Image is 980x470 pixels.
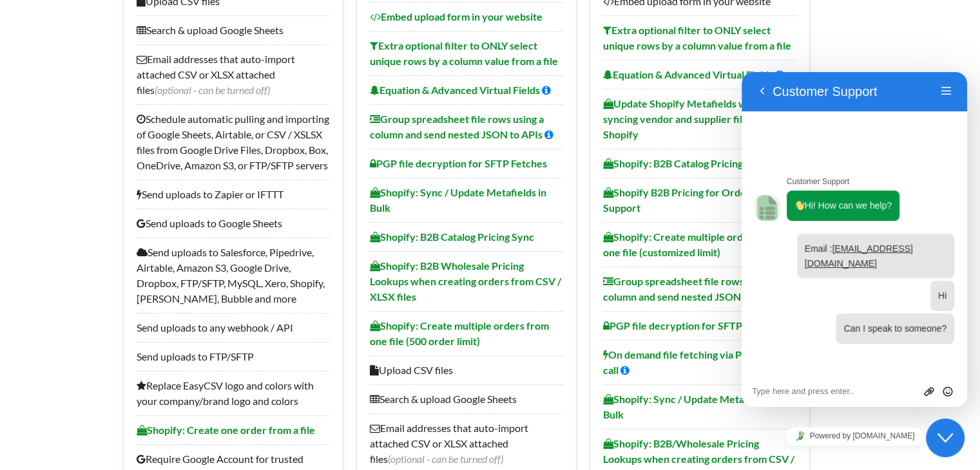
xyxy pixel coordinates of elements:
b: PGP file decryption for SFTP Fetches [603,319,780,332]
b: Shopify: B2B Catalog Pricing Sync [370,230,534,243]
li: Send uploads to any webhook / API [137,313,330,342]
li: Schedule automatic pulling and importing of Google Sheets, Airtable, or CSV / XSLSX files from Go... [137,104,330,180]
b: Equation & Advanced Virtual Fields [370,84,540,96]
li: Email addresses that auto-import attached CSV or XLSX attached files [137,44,330,104]
iframe: chat widget [742,422,967,451]
b: Shopify: Create multiple orders from one file (500 order limit) [370,319,549,347]
li: Replace EasyCSV logo and colors with your company/brand logo and colors [137,371,330,415]
iframe: chat widget [742,72,967,407]
iframe: chat widget [926,418,967,457]
span: (optional - can be turned off) [155,84,270,96]
b: PGP file decryption for SFTP Fetches [370,157,547,169]
b: Shopify: Sync / Update Metafields in Bulk [370,186,546,214]
b: Shopify: B2B Wholesale Pricing Lookups when creating orders from CSV / XLSX files [370,259,561,303]
li: Send uploads to Salesforce, Pipedrive, Airtable, Amazon S3, Google Drive, Dropbox, FTP/SFTP, MySQ... [137,238,330,313]
li: Search & upload Google Sheets [370,384,563,413]
li: Send uploads to Google Sheets [137,209,330,238]
b: Shopify: B2B Catalog Pricing Sync [603,157,767,169]
span: (optional - can be turned off) [388,453,503,465]
b: Shopify: Create multiple orders from one file (customized limit) [603,230,782,258]
b: Group spreadsheet file rows using a column and send nested JSON to APIs [370,113,544,140]
b: Group spreadsheet file rows using a column and send nested JSON to APIs [603,275,777,303]
b: Embed upload form in your website [370,10,543,23]
li: Send uploads to Zapier or IFTTT [137,180,330,209]
b: Shopify B2B Pricing for Order Creation Support [603,186,793,214]
b: Shopify: Create one order from a file [137,424,315,436]
b: Extra optional filter to ONLY select unique rows by a column value from a file [370,39,558,67]
li: Upload CSV files [370,355,563,384]
li: Search & upload Google Sheets [137,15,330,44]
li: Send uploads to FTP/SFTP [137,342,330,371]
b: Shopify: Sync / Update Metafields in Bulk [603,393,780,420]
b: Equation & Advanced Virtual Fields [603,68,773,80]
b: Update Shopify Metafields when syncing vendor and supplier files with Shopify [603,97,775,140]
b: On demand file fetching via POST API call [603,348,781,376]
b: Extra optional filter to ONLY select unique rows by a column value from a file [603,24,791,52]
